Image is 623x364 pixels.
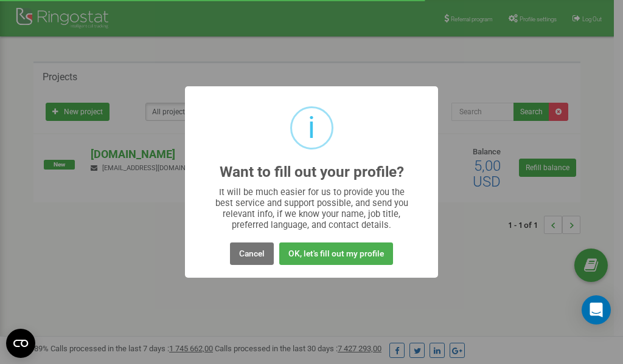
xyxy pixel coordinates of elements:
div: i [308,108,315,148]
div: It will be much easier for us to provide you the best service and support possible, and send you ... [209,187,414,230]
button: Open CMP widget [6,329,35,358]
h2: Want to fill out your profile? [220,164,404,180]
div: Open Intercom Messenger [582,295,611,325]
button: Cancel [230,242,274,265]
button: OK, let's fill out my profile [279,242,393,265]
